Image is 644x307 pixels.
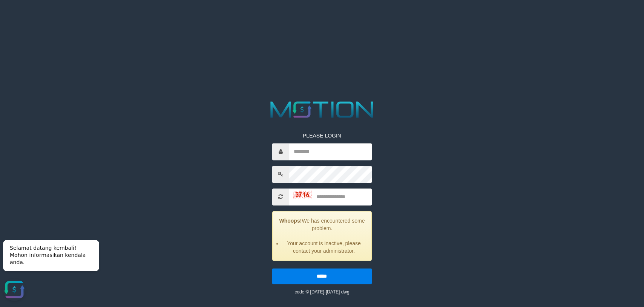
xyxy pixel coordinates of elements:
button: Open LiveChat chat widget [3,45,26,68]
strong: Whoops! [279,218,302,224]
img: MOTION_logo.png [266,98,379,121]
p: PLEASE LOGIN [272,132,372,139]
small: code © [DATE]-[DATE] dwg [294,289,349,295]
span: Selamat datang kembali! Mohon informasikan kendala anda. [10,12,86,32]
li: Your account is inactive, please contact your administrator. [282,240,366,255]
img: captcha [293,191,312,199]
div: We has encountered some problem. [272,211,372,261]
